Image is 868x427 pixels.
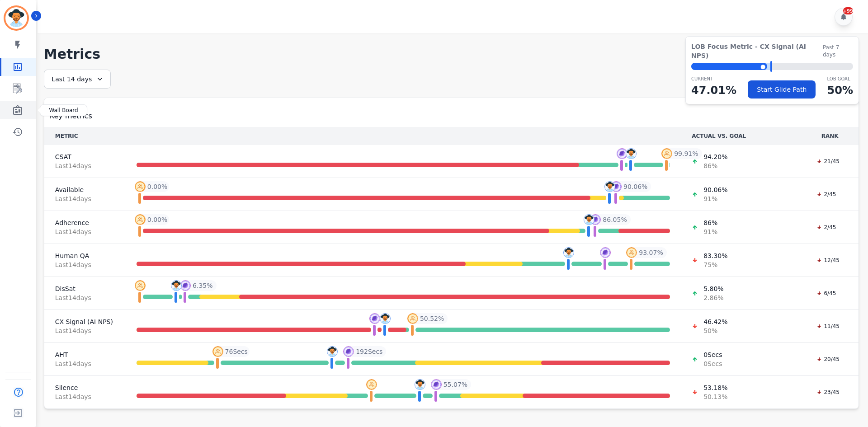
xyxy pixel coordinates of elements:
[703,317,727,326] span: 46.42 %
[44,70,111,89] div: Last 14 days
[212,346,223,357] img: profile-pic
[703,260,727,269] span: 75 %
[812,355,844,364] div: 20/45
[604,181,615,192] img: profile-pic
[415,379,425,390] img: profile-pic
[827,75,853,82] p: LOB Goal
[147,215,167,224] span: 0.00 %
[703,185,727,194] span: 90.06 %
[356,347,382,356] span: 192 Secs
[691,63,767,70] div: ⬤
[691,75,736,82] p: CURRENT
[563,247,574,258] img: profile-pic
[703,251,727,260] span: 83.30 %
[812,223,840,232] div: 2/45
[55,293,115,302] span: Last 14 day s
[50,111,92,122] span: Key metrics
[661,148,672,159] img: profile-pic
[44,46,859,62] h1: Metrics
[584,214,594,225] img: profile-pic
[639,248,663,257] span: 93.07 %
[55,251,115,260] span: Human QA
[443,380,467,389] span: 55.07 %
[55,383,115,392] span: Silence
[703,383,727,392] span: 53.18 %
[703,218,717,227] span: 86 %
[366,379,377,390] img: profile-pic
[801,127,859,145] th: RANK
[369,313,380,324] img: profile-pic
[55,284,115,293] span: DisSat
[812,256,844,265] div: 12/45
[626,247,637,258] img: profile-pic
[55,227,115,236] span: Last 14 day s
[135,181,146,192] img: profile-pic
[55,161,115,170] span: Last 14 day s
[611,181,622,192] img: profile-pic
[44,127,126,145] th: METRIC
[843,7,853,14] div: +99
[55,194,115,203] span: Last 14 day s
[55,152,115,161] span: CSAT
[703,350,722,359] span: 0 Secs
[55,218,115,227] span: Adherence
[55,392,115,401] span: Last 14 day s
[55,317,115,326] span: CX Signal (AI NPS)
[703,392,727,401] span: 50.13 %
[827,82,853,99] p: 50 %
[420,314,444,323] span: 50.52 %
[55,326,115,335] span: Last 14 day s
[343,346,354,357] img: profile-pic
[703,359,722,368] span: 0 Secs
[812,157,844,166] div: 21/45
[703,326,727,335] span: 50 %
[327,346,338,357] img: profile-pic
[617,148,627,159] img: profile-pic
[812,322,844,331] div: 11/45
[407,313,418,324] img: profile-pic
[600,247,611,258] img: profile-pic
[812,388,844,397] div: 23/45
[674,149,698,158] span: 99.91 %
[626,148,637,159] img: profile-pic
[55,350,115,359] span: AHT
[193,281,212,290] span: 6.35 %
[703,227,717,236] span: 91 %
[147,182,167,191] span: 0.00 %
[691,82,736,99] p: 47.01 %
[135,280,146,291] img: profile-pic
[380,313,391,324] img: profile-pic
[55,260,115,269] span: Last 14 day s
[171,280,182,291] img: profile-pic
[703,293,723,302] span: 2.86 %
[135,214,146,225] img: profile-pic
[748,80,816,99] button: Start Glide Path
[703,284,723,293] span: 5.80 %
[812,190,840,199] div: 2/45
[5,7,27,29] img: Bordered avatar
[691,42,823,60] span: LOB Focus Metric - CX Signal (AI NPS)
[180,280,191,291] img: profile-pic
[225,347,248,356] span: 76 Secs
[590,214,601,225] img: profile-pic
[431,379,442,390] img: profile-pic
[823,44,853,58] span: Past 7 days
[623,182,647,191] span: 90.06 %
[703,161,727,170] span: 86 %
[812,289,840,298] div: 6/45
[703,194,727,203] span: 91 %
[681,127,801,145] th: ACTUAL VS. GOAL
[603,215,627,224] span: 86.05 %
[703,152,727,161] span: 94.20 %
[55,185,115,194] span: Available
[55,359,115,368] span: Last 14 day s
